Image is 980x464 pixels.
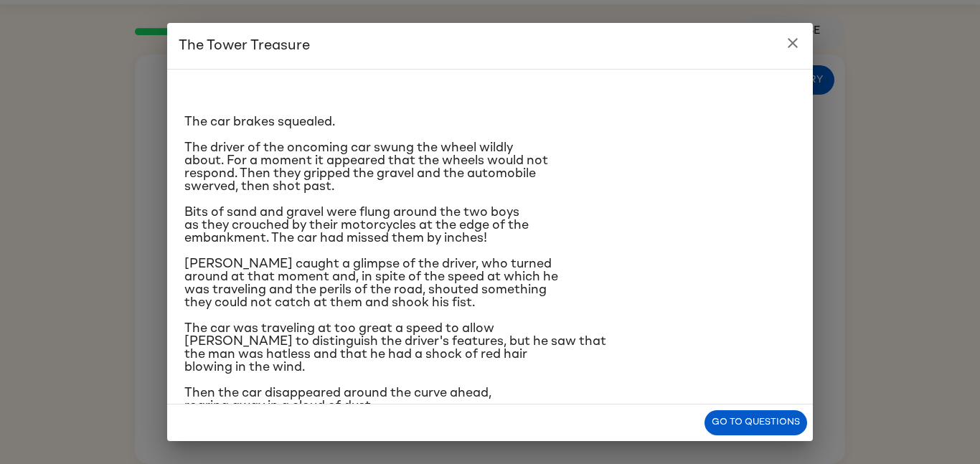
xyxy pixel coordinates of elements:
h2: The Tower Treasure [167,23,813,69]
span: The car brakes squealed. [184,115,335,128]
span: The car was traveling at too great a speed to allow [PERSON_NAME] to distinguish the driver's fea... [184,322,606,374]
span: Then the car disappeared around the curve ahead, roaring away in a cloud of dust. [184,387,491,412]
span: Bits of sand and gravel were flung around the two boys as they crouched by their motorcycles at t... [184,206,529,245]
span: The driver of the oncoming car swung the wheel wildly about. For a moment it appeared that the wh... [184,141,548,193]
span: [PERSON_NAME] caught a glimpse of the driver, who turned around at that moment and, in spite of t... [184,257,558,309]
button: Go to questions [705,410,807,435]
button: close [778,29,807,57]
